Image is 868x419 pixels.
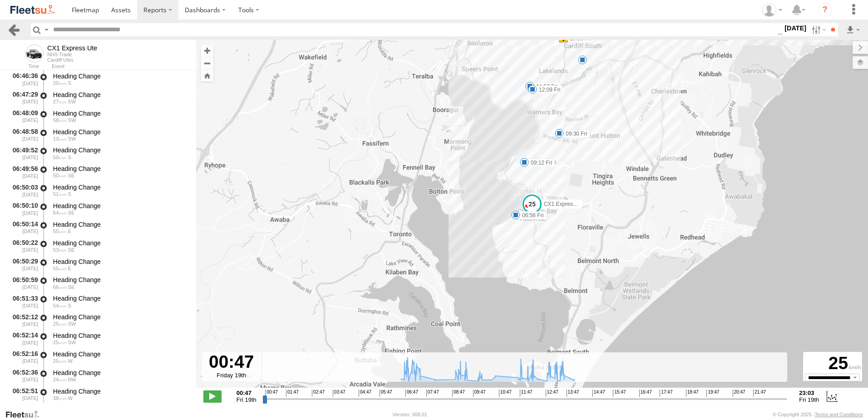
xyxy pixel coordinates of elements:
label: 11:57 Fri [530,83,560,91]
div: Heading Change [53,313,187,321]
span: 20 [53,80,67,86]
span: 18:47 [686,390,699,397]
label: Search Query [43,23,50,36]
span: 04:47 [359,390,371,397]
div: 06:52:36 [DATE] [7,367,39,384]
span: Fri 19th Sep 2025 [799,396,819,403]
span: 25 [53,321,67,326]
span: 21:47 [753,390,766,397]
div: Heading Change [53,128,187,136]
div: Heading Change [53,369,187,377]
div: Heading Change [53,239,187,247]
span: 08:47 [452,390,465,397]
div: 06:50:59 [DATE] [7,275,39,292]
div: Version: 308.01 [393,412,427,417]
a: Terms and Conditions [815,412,863,417]
div: 06:46:36 [DATE] [7,71,39,88]
label: Play/Stop [203,390,222,402]
button: Zoom in [201,44,213,57]
div: Kelley Adamson [759,3,785,17]
a: Visit our Website [5,410,47,419]
span: Heading: 104 [68,229,71,234]
span: 15:47 [613,390,626,397]
label: Search Filter Options [808,23,828,36]
div: 06:51:33 [DATE] [7,293,39,310]
div: © Copyright 2025 - [773,412,863,417]
span: 50 [53,155,67,160]
div: Cardiff Utes [47,57,97,63]
div: 06:52:16 [DATE] [7,349,39,365]
div: Heading Change [53,387,187,395]
label: 09:12 Fri [524,159,555,167]
span: Heading: 217 [68,99,76,104]
div: Heading Change [53,146,187,154]
span: 16:47 [639,390,652,397]
label: Export results as... [845,23,861,36]
span: Heading: 208 [68,321,76,326]
span: Heading: 180 [68,155,71,160]
div: Heading Change [53,331,187,340]
label: 06:56 Fri [516,211,546,219]
div: Heading Change [53,294,187,302]
div: Time [7,64,39,69]
span: 03:47 [333,390,345,397]
span: 13:47 [567,390,579,397]
span: 54 [53,303,67,308]
div: 06:50:03 [DATE] [7,182,39,199]
strong: 00:47 [237,390,256,396]
span: 06:47 [405,390,418,397]
div: 06:50:22 [DATE] [7,238,39,254]
div: 06:50:14 [DATE] [7,219,39,236]
div: 10 [578,55,587,64]
span: Heading: 141 [68,210,75,215]
span: Heading: 178 [68,191,71,197]
div: Heading Change [53,72,187,80]
span: 13 [53,136,67,141]
div: Heading Change [53,109,187,117]
div: Heading Change [53,276,187,284]
span: 55 [53,229,67,234]
div: 06:52:12 [DATE] [7,312,39,328]
label: 09:30 Fri [559,130,590,138]
div: 06:49:56 [DATE] [7,164,39,180]
span: 58 [53,117,67,123]
span: 07:47 [426,390,439,397]
span: Heading: 107 [68,266,71,271]
span: 02:47 [312,390,325,397]
strong: 23:03 [799,390,819,396]
button: Zoom Home [201,69,213,82]
span: 05:47 [380,390,392,397]
span: Fri 19th Sep 2025 [237,396,256,403]
span: 24 [53,377,67,382]
span: 11:47 [520,390,533,397]
span: 19:47 [706,390,719,397]
div: Heading Change [53,183,187,191]
span: 54 [53,210,67,215]
span: Heading: 275 [68,358,73,364]
div: 06:52:51 [DATE] [7,386,39,403]
span: Heading: 147 [68,173,75,178]
span: 25 [53,340,67,345]
span: 12:47 [546,390,558,397]
div: 06:50:10 [DATE] [7,200,39,217]
label: 12:09 Fri [533,86,563,94]
div: CX1 Express Ute - View Asset History [47,44,97,52]
div: Event [52,64,196,69]
span: 51 [53,191,67,197]
span: 25 [53,358,67,364]
div: Heading Change [53,202,187,210]
div: 25 [804,353,861,374]
span: Heading: 170 [68,303,71,308]
span: 66 [53,284,67,290]
label: [DATE] [783,23,808,33]
div: Heading Change [53,220,187,229]
span: Heading: 214 [68,136,76,141]
div: Heading Change [53,258,187,266]
div: 06:50:29 [DATE] [7,256,39,273]
i: ? [818,3,832,17]
div: 06:48:09 [DATE] [7,108,39,125]
span: 10:47 [499,390,512,397]
div: Heading Change [53,165,187,173]
span: 09:47 [473,390,486,397]
div: 06:47:29 [DATE] [7,89,39,106]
